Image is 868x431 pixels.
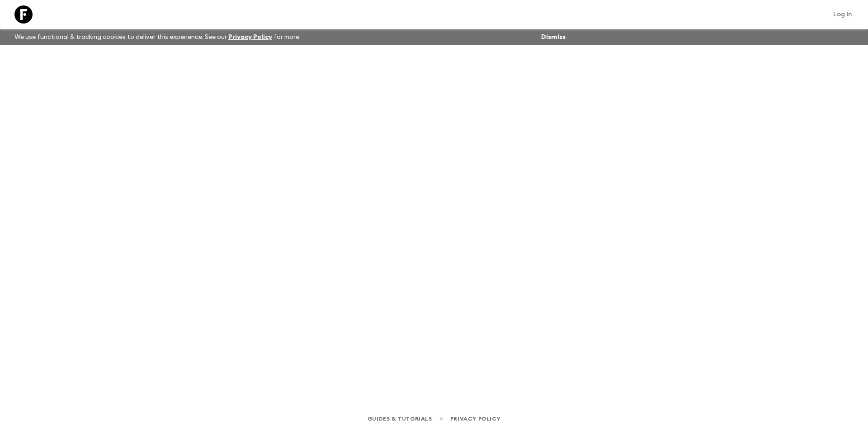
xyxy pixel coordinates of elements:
a: Log in [828,8,857,21]
button: Dismiss [539,31,568,43]
p: We use functional & tracking cookies to deliver this experience. See our for more. [11,29,304,45]
a: Guides & Tutorials [368,414,432,424]
a: Privacy Policy [450,414,500,424]
a: Privacy Policy [228,34,272,40]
